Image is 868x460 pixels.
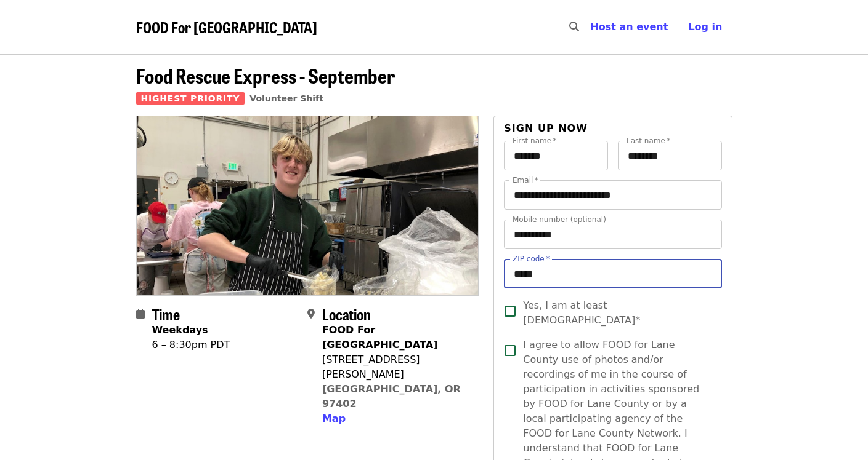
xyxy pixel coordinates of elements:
[136,61,395,90] span: Food Rescue Express - September
[322,413,346,424] span: Map
[152,303,180,325] span: Time
[504,220,721,249] input: Mobile number (optional)
[322,324,437,351] strong: FOOD For [GEOGRAPHIC_DATA]
[504,122,588,134] span: Sign up now
[618,141,722,170] input: Last name
[590,21,668,33] a: Host an event
[504,180,721,210] input: Email
[249,93,323,103] a: Volunteer Shift
[322,303,371,325] span: Location
[523,298,712,328] span: Yes, I am at least [DEMOGRAPHIC_DATA]*
[137,116,479,295] img: Food Rescue Express - September organized by FOOD For Lane County
[322,383,461,410] a: [GEOGRAPHIC_DATA], OR 97402
[136,18,317,36] a: FOOD For [GEOGRAPHIC_DATA]
[513,255,550,263] label: ZIP code
[136,92,245,105] span: Highest Priority
[688,21,722,33] span: Log in
[569,21,579,33] i: search icon
[136,308,145,320] i: calendar icon
[504,259,721,288] input: ZIP code
[152,338,230,352] div: 6 – 8:30pm PDT
[627,137,670,145] label: Last name
[678,15,732,39] button: Log in
[513,137,557,145] label: First name
[322,352,469,382] div: [STREET_ADDRESS][PERSON_NAME]
[586,12,596,42] input: Search
[513,216,606,223] label: Mobile number (optional)
[307,308,315,320] i: map-marker-alt icon
[322,411,346,426] button: Map
[504,141,608,170] input: First name
[152,324,208,336] strong: Weekdays
[513,176,538,184] label: Email
[136,16,317,38] span: FOOD For [GEOGRAPHIC_DATA]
